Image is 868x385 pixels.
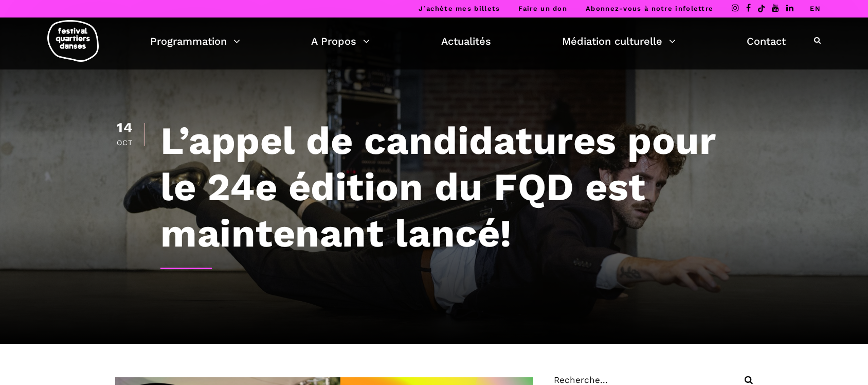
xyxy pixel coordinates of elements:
a: Programmation [150,32,240,50]
img: logo-fqd-med [47,20,99,62]
div: 14 [115,121,134,135]
h1: L’appel de candidatures pour le 24e édition du FQD est maintenant lancé! [160,117,753,256]
div: Oct [115,139,134,146]
a: A Propos [311,32,370,50]
a: Médiation culturelle [562,32,676,50]
a: Actualités [441,32,491,50]
a: Faire un don [518,5,567,12]
a: J’achète mes billets [419,5,500,12]
a: Contact [747,32,786,50]
a: EN [810,5,821,12]
a: Abonnez-vous à notre infolettre [586,5,713,12]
